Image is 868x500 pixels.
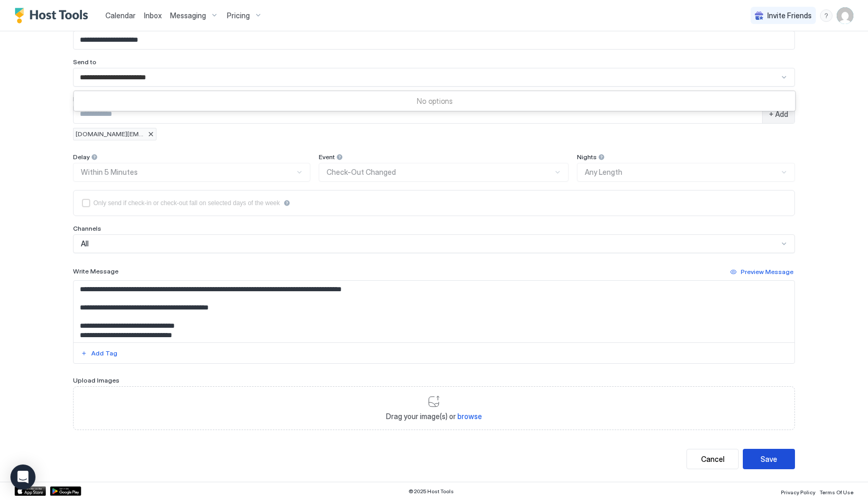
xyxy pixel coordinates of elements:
textarea: Input Field [74,281,794,342]
a: Host Tools Logo [15,8,93,23]
span: Calendar [105,11,136,20]
span: Nights [577,153,597,161]
span: Drag your image(s) or [386,412,482,421]
span: Channels [73,224,101,232]
div: Add Tag [91,349,117,358]
div: menu [820,9,833,22]
input: Input Field [74,105,762,123]
span: Delay [73,153,90,161]
div: Save [761,454,777,465]
span: Messaging [170,11,206,20]
a: Privacy Policy [781,486,815,497]
span: browse [457,412,482,421]
button: Save [743,449,795,469]
span: Terms Of Use [819,489,853,495]
a: Inbox [144,10,162,21]
button: Cancel [686,449,739,469]
span: © 2025 Host Tools [408,488,454,495]
div: Only send if check-in or check-out fall on selected days of the week [93,199,280,207]
span: Event [319,153,335,161]
div: User profile [837,7,853,24]
button: Preview Message [729,266,795,278]
a: Terms Of Use [819,486,853,497]
span: + Add [769,110,788,119]
button: Add Tag [79,347,119,360]
span: Invite Friends [767,11,812,20]
span: Email Address [73,95,116,103]
span: All [81,239,89,248]
span: Send to [73,58,97,66]
div: Cancel [701,454,725,465]
a: App Store [15,486,46,496]
span: Upload Images [73,376,119,384]
span: Pricing [227,11,250,20]
div: Open Intercom Messenger [10,465,35,490]
div: isLimited [82,199,786,207]
div: Preview Message [741,267,793,277]
span: Write Message [73,267,118,275]
span: Privacy Policy [781,489,815,495]
a: Calendar [105,10,136,21]
span: [DOMAIN_NAME][EMAIL_ADDRESS][DOMAIN_NAME] [76,129,146,139]
span: Inbox [144,11,162,20]
a: Google Play Store [50,486,81,496]
input: Input Field [74,31,794,49]
div: No options [74,91,795,111]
